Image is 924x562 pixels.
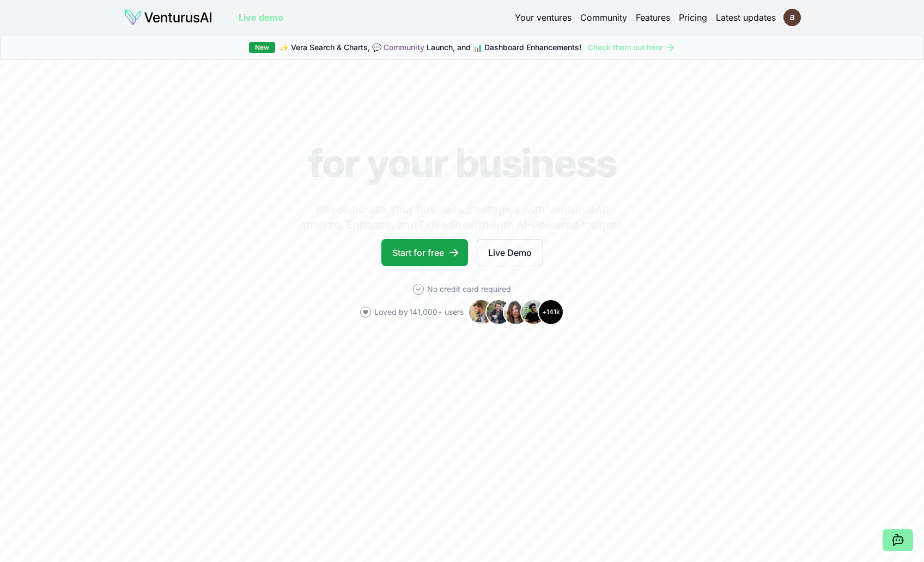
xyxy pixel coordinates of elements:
a: Your ventures [515,11,572,24]
a: Community [580,11,627,24]
img: ACg8ocJdLCeNyAhxbjBlkMyrVtJEFPYDfjY6RoYlKAh32cV-KYvA_2A=s96-c [783,9,801,26]
a: Live Demo [477,239,543,266]
img: Avatar 3 [503,299,529,325]
a: Pricing [679,11,707,24]
a: Start for free [381,239,468,266]
img: Avatar 4 [520,299,546,325]
img: Avatar 1 [468,299,494,325]
a: Check them out here [588,42,676,53]
span: ✨ Vera Search & Charts, 💬 Launch, and 📊 Dashboard Enhancements! [279,42,581,53]
img: logo [124,9,212,26]
img: Avatar 2 [485,299,512,325]
a: Live demo [239,11,283,24]
div: New [249,42,275,53]
a: Latest updates [716,11,776,24]
a: Community [384,43,424,52]
a: Features [636,11,670,24]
